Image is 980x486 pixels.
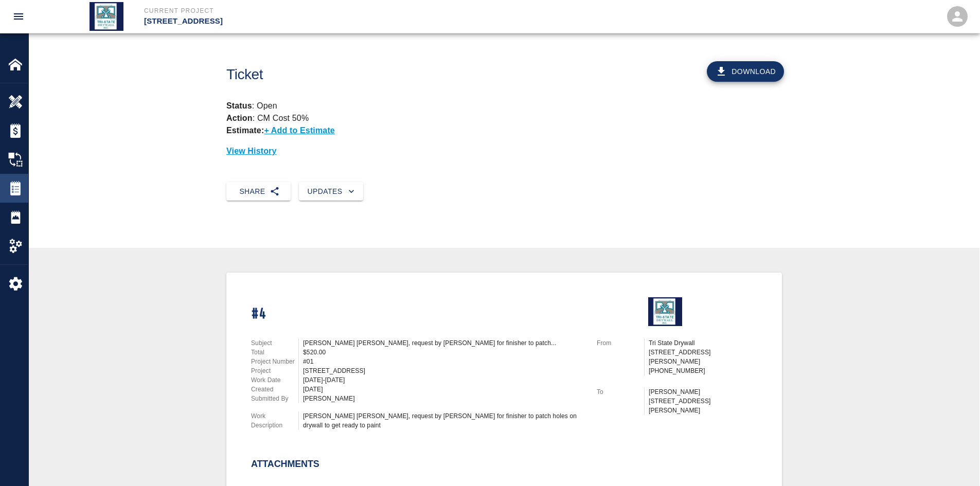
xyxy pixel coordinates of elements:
[707,61,784,82] button: Download
[251,366,298,375] p: Project
[649,338,757,348] p: Tri State Drywall
[144,6,546,15] p: Current Project
[303,357,584,366] div: #01
[226,126,264,135] strong: Estimate:
[251,459,319,470] h2: Attachments
[251,338,298,348] p: Subject
[251,348,298,357] p: Total
[226,114,309,122] p: : CM Cost 50%
[649,366,757,375] p: [PHONE_NUMBER]
[303,411,584,430] div: [PERSON_NAME] [PERSON_NAME], request by [PERSON_NAME] for finisher to patch holes on drywall to g...
[649,348,757,366] p: [STREET_ADDRESS][PERSON_NAME]
[648,297,682,326] img: Tri State Drywall
[649,387,757,397] p: [PERSON_NAME]
[251,305,584,323] h1: #4
[597,387,644,397] p: To
[303,348,584,357] div: $520.00
[303,385,584,394] div: [DATE]
[226,114,253,122] strong: Action
[597,338,644,348] p: From
[251,385,298,394] p: Created
[144,15,546,27] p: [STREET_ADDRESS]
[6,4,31,29] button: open drawer
[226,101,252,110] strong: Status
[226,100,782,112] p: : Open
[226,66,547,83] h1: Ticket
[303,394,584,403] div: [PERSON_NAME]
[299,182,363,201] button: Updates
[303,375,584,385] div: [DATE]-[DATE]
[303,338,584,348] div: [PERSON_NAME] [PERSON_NAME], request by [PERSON_NAME] for finisher to patch...
[90,2,123,31] img: Tri State Drywall
[251,394,298,403] p: Submitted By
[649,397,757,415] p: [STREET_ADDRESS][PERSON_NAME]
[264,126,335,135] p: + Add to Estimate
[303,366,584,375] div: [STREET_ADDRESS]
[251,375,298,385] p: Work Date
[251,357,298,366] p: Project Number
[226,145,782,157] p: View History
[929,437,980,486] iframe: Chat Widget
[251,411,298,430] p: Work Description
[226,182,291,201] button: Share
